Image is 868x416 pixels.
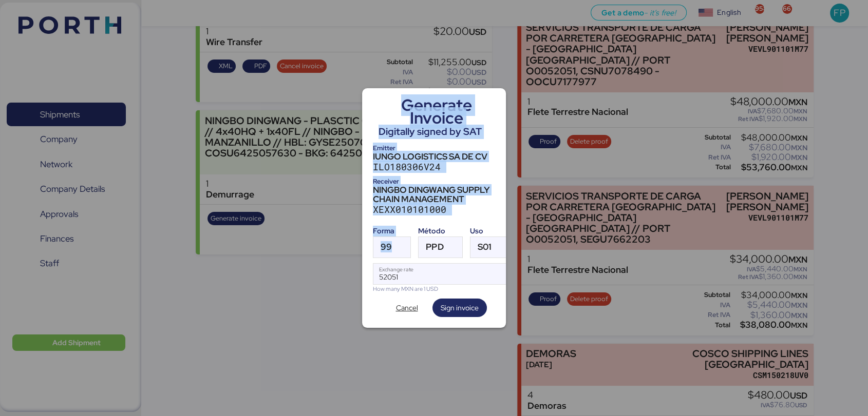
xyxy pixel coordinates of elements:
div: Método [418,226,462,236]
div: Emitter [373,143,495,153]
span: Cancel [396,302,418,314]
button: Cancel [381,299,432,317]
div: Uso [470,226,511,236]
div: Digitally signed by SAT [379,125,496,139]
span: Sign invoice [441,302,479,314]
span: 99 [381,243,392,251]
div: Generate Invoice [379,99,496,125]
button: Sign invoice [432,299,487,317]
div: How many MXN are 1 USD [373,285,511,293]
span: S01 [478,243,492,251]
div: Receiver [373,176,495,187]
div: ILO180306V24 [373,162,495,172]
span: PPD [426,243,443,251]
div: IUNGO LOGISTICS SA DE CV [373,152,495,161]
div: Forma [373,226,411,236]
div: XEXX010101000 [373,204,495,215]
input: Exchange rate [373,264,510,284]
div: NINGBO DINGWANG SUPPLY CHAIN MANAGEMENT [373,185,495,204]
